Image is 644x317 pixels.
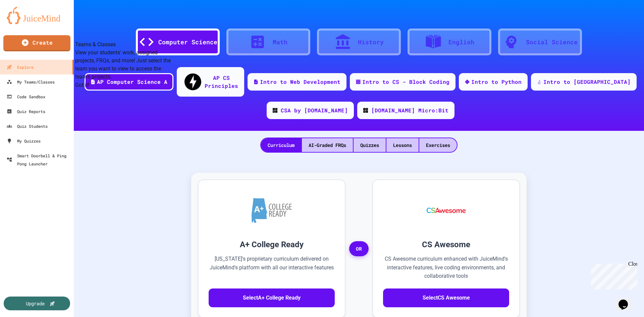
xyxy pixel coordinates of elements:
[209,255,335,280] p: [US_STATE]'s proprietary curriculum delivered on JuiceMind's platform with all our interactive fe...
[354,138,386,152] div: Quizzes
[7,7,67,24] img: logo-orange.svg
[7,63,34,71] div: Explore
[543,78,631,86] div: Intro to [GEOGRAPHIC_DATA]
[7,122,48,130] div: Quiz Students
[273,108,277,113] img: CODE_logo_RGB.png
[7,78,55,86] div: My Teams/Classes
[448,38,474,47] div: English
[349,241,369,257] span: OR
[75,49,174,81] p: View your students' work, assigned projects, FRQs, and more! Just select the team you want to vie...
[7,93,45,101] div: Code Sandbox
[383,255,509,280] p: CS Awesome curriculum enhanced with JuiceMind's interactive features, live coding environments, a...
[526,38,578,47] div: Social Science
[205,74,238,90] div: AP CS Principles
[471,78,522,86] div: Intro to Python
[26,300,45,307] div: Upgrade
[362,78,449,86] div: Intro to CS - Block Coding
[419,138,457,152] div: Exercises
[7,107,45,115] div: Quiz Reports
[7,137,41,145] div: My Quizzes
[383,288,509,307] button: SelectCS Awesome
[273,38,287,47] div: Math
[363,108,368,113] img: CODE_logo_RGB.png
[3,35,70,51] a: Create
[588,261,637,289] iframe: chat widget
[158,38,217,47] div: Computer Science
[302,138,353,152] div: AI-Graded FRQs
[358,38,384,47] div: History
[386,138,419,152] div: Lessons
[209,239,335,251] h3: A+ College Ready
[261,138,301,152] div: Curriculum
[252,198,292,223] img: A+ College Ready
[420,190,473,230] img: CS Awesome
[383,239,509,251] h3: CS Awesome
[3,3,46,43] div: Chat with us now!Close
[75,41,174,49] h2: Teams & Classes
[616,290,637,310] iframe: chat widget
[209,288,335,307] button: SelectA+ College Ready
[260,78,340,86] div: Intro to Web Development
[7,152,71,168] div: Smart Doorbell & Ping Pong Launcher
[281,106,348,114] div: CSA by [DOMAIN_NAME]
[371,106,448,114] div: [DOMAIN_NAME] Micro:Bit
[75,81,89,89] button: Got it!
